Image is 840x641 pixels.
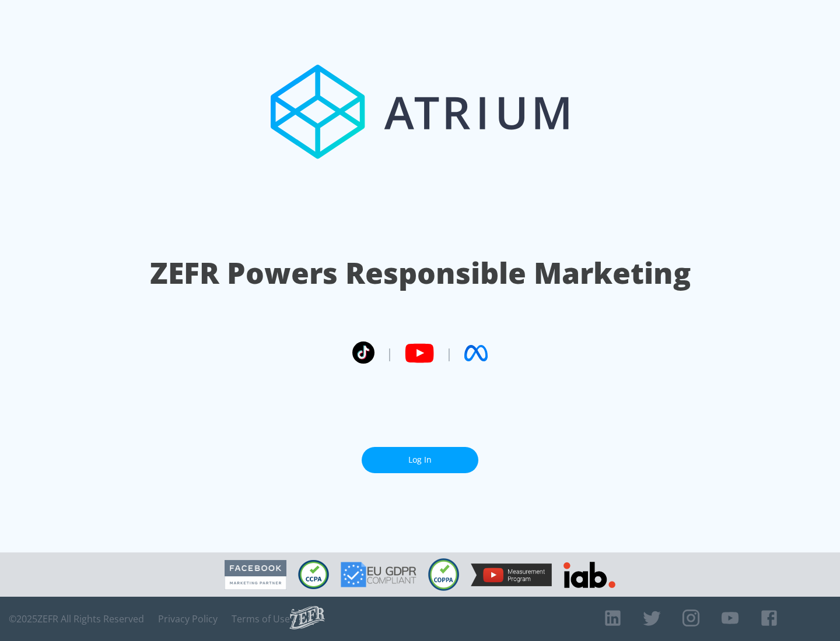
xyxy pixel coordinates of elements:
span: | [386,344,393,362]
a: Privacy Policy [158,613,218,625]
img: Facebook Marketing Partner [225,560,286,590]
span: © 2025 ZEFR All Rights Reserved [9,613,144,625]
img: GDPR Compliant [341,562,416,587]
img: IAB [563,562,615,588]
a: Terms of Use [232,613,290,625]
img: YouTube Measurement Program [471,563,552,586]
a: Log In [362,447,478,473]
img: CCPA Compliant [298,560,329,589]
img: COPPA Compliant [428,558,459,591]
span: | [446,344,453,362]
h1: ZEFR Powers Responsible Marketing [150,253,691,293]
